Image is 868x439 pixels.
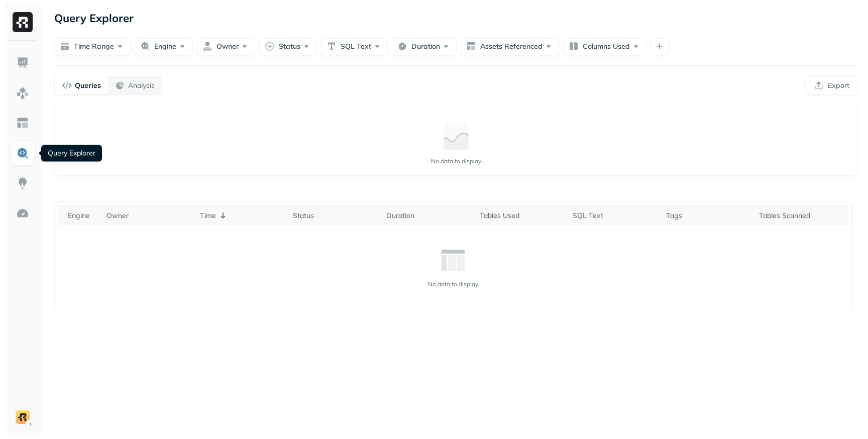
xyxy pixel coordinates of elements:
[16,86,29,99] img: Assets
[563,37,646,55] button: Columns Used
[197,37,255,55] button: Owner
[68,211,98,221] div: Engine
[200,209,285,222] div: Time
[13,12,33,32] img: Ryft
[54,9,134,27] p: Query Explorer
[666,211,751,221] div: Tags
[16,207,29,220] img: Optimization
[480,211,565,221] div: Tables Used
[128,81,155,90] p: Analysis
[321,37,388,55] button: SQL Text
[16,56,29,69] img: Dashboard
[386,211,472,221] div: Duration
[16,410,30,424] img: demo
[106,211,192,221] div: Owner
[75,81,101,90] p: Queries
[392,37,457,55] button: Duration
[293,211,378,221] div: Status
[16,177,29,190] img: Insights
[41,145,102,162] div: Query Explorer
[759,211,844,221] div: Tables Scanned
[805,76,858,94] button: Export
[16,147,29,160] img: Query Explorer
[16,117,29,130] img: Asset Explorer
[461,37,559,55] button: Assets Referenced
[135,37,193,55] button: Engine
[54,37,131,55] button: Time Range
[431,157,481,165] p: No data to display
[573,211,658,221] div: SQL Text
[428,280,478,288] p: No data to display
[259,37,317,55] button: Status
